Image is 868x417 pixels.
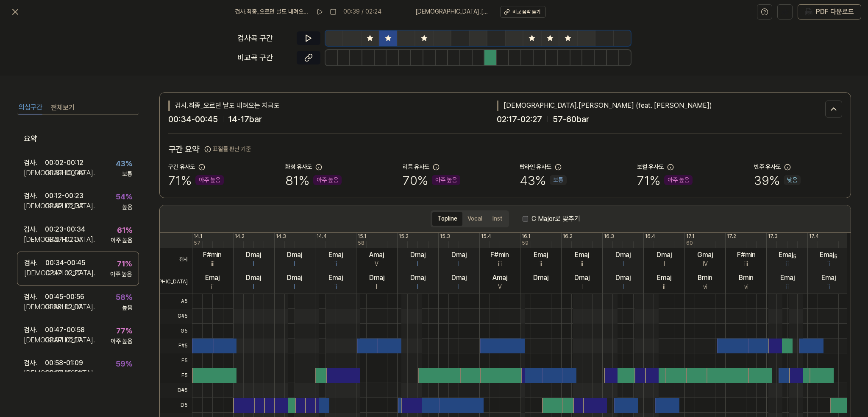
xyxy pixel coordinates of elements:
div: 요약 [17,127,139,152]
div: V [498,283,502,291]
div: Dmaj [246,273,261,283]
div: Dmaj [533,273,548,283]
div: I [376,283,377,291]
div: 58 [358,240,364,247]
div: Emaj [780,273,795,283]
div: Dmaj [615,250,631,260]
div: 00:58 - 01:09 [45,358,83,368]
div: Emaj [821,273,836,283]
div: Emaj [779,250,796,260]
div: Dmaj [369,273,384,283]
div: 15.1 [358,233,366,240]
button: Inst [487,212,507,226]
div: [DEMOGRAPHIC_DATA] . [24,302,45,312]
div: 비교곡 구간 [237,52,292,64]
div: F#min [203,250,222,260]
span: 검사 . 최종_오르던 날도 내려오는 지금도 [235,8,309,16]
div: [DEMOGRAPHIC_DATA] . [24,368,45,378]
div: F#min [737,250,756,260]
div: 43 % [116,158,132,170]
div: 17.3 [768,233,778,240]
div: I [458,260,459,269]
div: 16.4 [645,233,655,240]
div: 16.1 [522,233,530,240]
div: Dmaj [451,273,467,283]
div: 00:47 - 00:58 [45,325,85,335]
div: Dmaj [410,273,426,283]
div: 14.3 [276,233,286,240]
div: Emaj [328,273,343,283]
div: Bmin [739,273,754,283]
div: 00:39 / 02:24 [343,8,381,16]
div: 43 % [520,171,567,189]
span: 02:17 - 02:27 [497,112,542,126]
span: E5 [160,368,192,383]
div: vi [703,283,707,291]
div: vi [744,283,748,291]
label: C Major로 맞추기 [531,214,580,224]
div: 00:12 - 00:23 [45,191,83,201]
div: 16.3 [604,233,614,240]
span: F5 [160,353,192,368]
sub: 5 [834,254,837,260]
div: 77 % [116,325,132,337]
button: 비교 음악 듣기 [500,6,546,18]
div: Emaj [328,250,343,260]
span: 14 - 17 bar [228,112,262,126]
span: 검사 [160,248,192,271]
div: 60 [686,240,693,247]
div: 14.4 [317,233,327,240]
span: G5 [160,324,192,339]
div: 00:39 - 00:49 [45,368,85,378]
span: 00:34 - 00:45 [168,112,218,126]
div: [DEMOGRAPHIC_DATA] . [24,201,45,211]
div: 00:39 - 00:49 [45,168,85,178]
div: ii [334,283,337,291]
div: 보통 [122,170,132,179]
div: 검사 . [24,191,45,201]
div: 17.2 [727,233,736,240]
div: Amaj [492,273,507,283]
div: I [623,260,624,269]
button: Vocal [462,212,487,226]
div: V [375,260,378,269]
div: 화성 유사도 [285,163,312,171]
div: 71 % [637,171,693,189]
button: 표절률 판단 기준 [204,145,251,154]
button: 의심구간 [19,101,42,115]
span: [DEMOGRAPHIC_DATA] [160,271,192,294]
div: Emaj [820,250,837,260]
div: I [417,283,418,291]
img: PDF Download [805,8,812,16]
div: [DEMOGRAPHIC_DATA] . [24,168,45,178]
button: PDF 다운로드 [803,5,856,19]
div: Dmaj [615,273,631,283]
div: Dmaj [574,273,590,283]
div: [DEMOGRAPHIC_DATA] . [PERSON_NAME] (feat. [PERSON_NAME]) [497,101,825,111]
div: 15.2 [399,233,409,240]
div: 아주 높음 [313,175,342,185]
div: 검사 . 최종_오르던 날도 내려오는 지금도 [168,101,497,111]
div: Emaj [534,250,548,260]
span: D#5 [160,383,192,398]
div: Emaj [205,273,220,283]
div: 탑라인 유사도 [520,163,551,171]
span: [DEMOGRAPHIC_DATA] . [PERSON_NAME] (feat. [PERSON_NAME]) [415,8,490,16]
div: 아주 높음 [111,337,132,346]
div: 71 % [117,258,132,270]
div: iii [211,260,214,269]
div: [DEMOGRAPHIC_DATA] . [24,235,45,245]
div: 반주 유사도 [754,163,781,171]
div: 58 % [116,291,132,304]
div: I [253,283,254,291]
div: 17.4 [809,233,819,240]
div: F#min [490,250,509,260]
div: I [458,283,459,291]
div: 59 % [116,358,132,370]
div: I [623,283,624,291]
div: 00:34 - 00:45 [45,258,85,268]
div: 아주 높음 [432,175,460,185]
div: ii [827,260,830,269]
svg: help [761,8,768,16]
div: I [417,260,418,269]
